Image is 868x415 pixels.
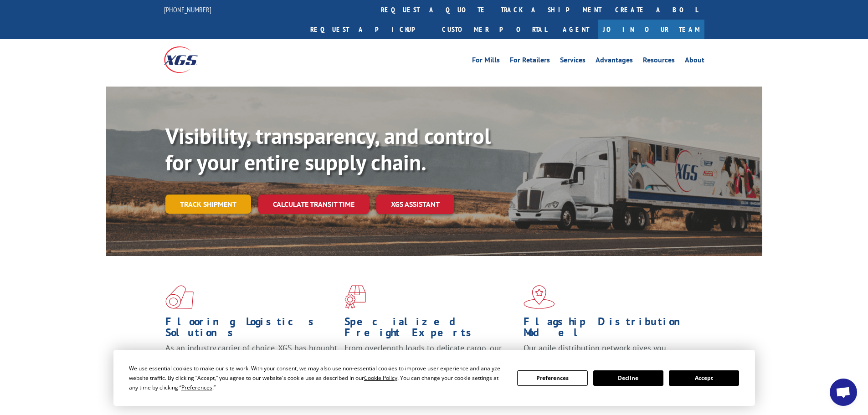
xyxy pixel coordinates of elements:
a: Customer Portal [435,20,554,39]
div: Cookie Consent Prompt [113,350,755,406]
img: xgs-icon-flagship-distribution-model-red [524,285,555,309]
span: Cookie Policy [364,374,397,382]
img: xgs-icon-focused-on-flooring-red [344,285,366,309]
a: Calculate transit time [258,195,369,214]
button: Preferences [517,370,587,386]
a: Track shipment [165,195,251,214]
span: As an industry carrier of choice, XGS has brought innovation and dedication to flooring logistics... [165,343,337,375]
a: XGS ASSISTANT [376,195,454,214]
b: Visibility, transparency, and control for your entire supply chain. [165,122,491,176]
a: Advantages [596,56,633,67]
p: From overlength loads to delicate cargo, our experienced staff knows the best way to move your fr... [344,343,517,383]
button: Accept [669,370,739,386]
a: For Retailers [510,56,550,67]
h1: Flooring Logistics Solutions [165,316,338,343]
span: Our agile distribution network gives you nationwide inventory management on demand. [524,343,691,364]
a: About [685,56,704,67]
img: xgs-icon-total-supply-chain-intelligence-red [165,285,194,309]
a: Join Our Team [598,20,704,39]
a: Resources [643,56,675,67]
div: Open chat [830,379,857,406]
a: Request a pickup [303,20,435,39]
div: We use essential cookies to make our site work. With your consent, we may also use non-essential ... [129,364,506,392]
a: Agent [554,20,598,39]
button: Decline [593,370,663,386]
a: [PHONE_NUMBER] [164,5,211,14]
h1: Flagship Distribution Model [524,316,696,343]
a: For Mills [472,56,500,67]
a: Services [560,56,586,67]
span: Preferences [181,384,212,391]
h1: Specialized Freight Experts [344,316,517,343]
